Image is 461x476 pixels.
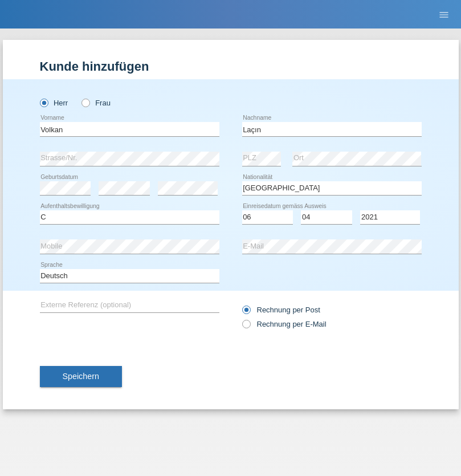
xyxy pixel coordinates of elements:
[81,99,111,107] label: Frau
[40,99,68,107] label: Herr
[242,320,250,334] input: Rechnung per E-Mail
[438,9,450,21] i: menu
[40,59,422,74] h1: Kunde hinzufügen
[40,99,47,106] input: Herr
[63,372,99,381] span: Speichern
[81,99,89,106] input: Frau
[242,306,320,314] label: Rechnung per Post
[242,306,250,320] input: Rechnung per Post
[433,11,455,18] a: menu
[40,366,122,388] button: Speichern
[242,320,327,328] label: Rechnung per E-Mail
